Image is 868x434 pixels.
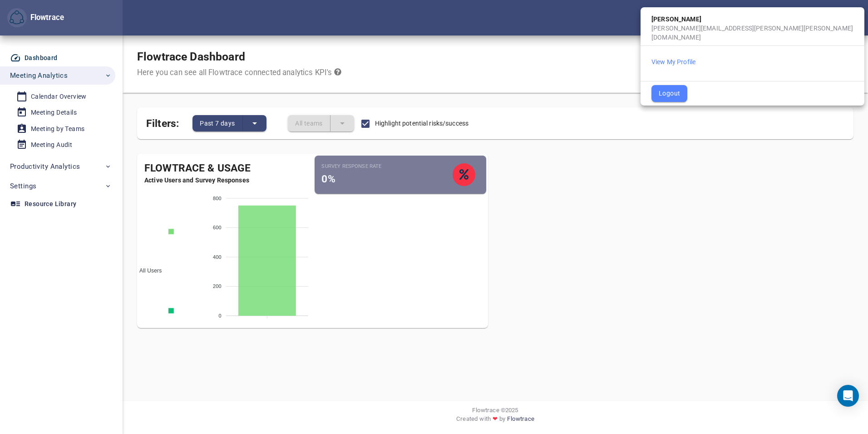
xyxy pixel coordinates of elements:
div: Open Intercom Messenger [837,385,859,407]
button: View My Profile [651,57,695,66]
div: [PERSON_NAME] [641,11,864,24]
button: Logout [651,85,687,102]
div: [PERSON_NAME][EMAIL_ADDRESS][PERSON_NAME][PERSON_NAME][DOMAIN_NAME] [641,24,864,42]
span: Logout [659,88,680,99]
